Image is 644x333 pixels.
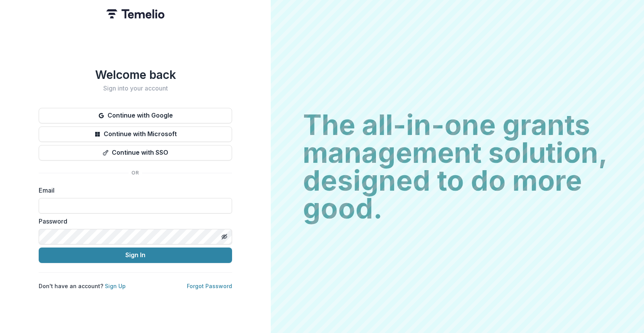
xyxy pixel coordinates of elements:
[39,217,227,226] label: Password
[218,231,231,243] button: Toggle password visibility
[39,85,232,92] h2: Sign into your account
[105,283,126,289] a: Sign Up
[39,145,232,161] button: Continue with SSO
[187,283,232,289] a: Forgot Password
[106,9,164,19] img: Temelio
[39,248,232,263] button: Sign In
[39,108,232,123] button: Continue with Google
[39,68,232,82] h1: Welcome back
[39,282,126,290] p: Don't have an account?
[39,186,227,195] label: Email
[39,126,232,142] button: Continue with Microsoft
